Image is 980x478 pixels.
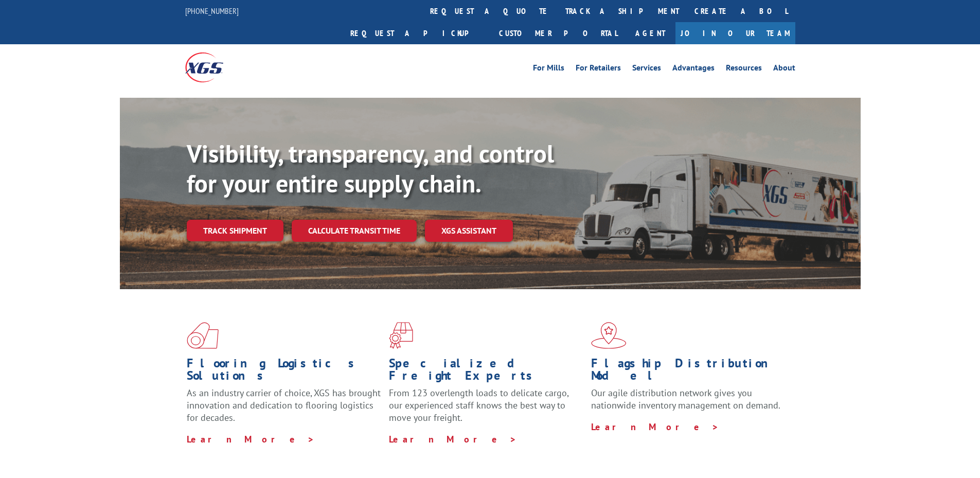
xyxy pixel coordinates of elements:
span: Our agile distribution network gives you nationwide inventory management on demand. [591,387,780,411]
a: Learn More > [591,421,719,433]
a: Calculate transit time [292,220,417,242]
h1: Flagship Distribution Model [591,357,786,387]
a: Join Our Team [675,22,795,44]
a: Track shipment [187,220,283,241]
img: xgs-icon-focused-on-flooring-red [389,322,413,349]
img: xgs-icon-flagship-distribution-model-red [591,322,627,349]
a: Learn More > [389,433,517,445]
a: Advantages [672,64,715,75]
a: Learn More > [187,433,315,445]
a: Resources [726,64,762,75]
h1: Specialized Freight Experts [389,357,583,387]
a: XGS ASSISTANT [425,220,513,242]
h1: Flooring Logistics Solutions [187,357,381,387]
a: For Retailers [576,64,621,75]
a: [PHONE_NUMBER] [185,6,239,16]
img: xgs-icon-total-supply-chain-intelligence-red [187,322,219,349]
a: Services [632,64,661,75]
a: Request a pickup [343,22,491,44]
span: As an industry carrier of choice, XGS has brought innovation and dedication to flooring logistics... [187,387,381,423]
a: Customer Portal [491,22,625,44]
a: For Mills [533,64,564,75]
a: Agent [625,22,675,44]
b: Visibility, transparency, and control for your entire supply chain. [187,137,554,199]
a: About [773,64,795,75]
p: From 123 overlength loads to delicate cargo, our experienced staff knows the best way to move you... [389,387,583,433]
